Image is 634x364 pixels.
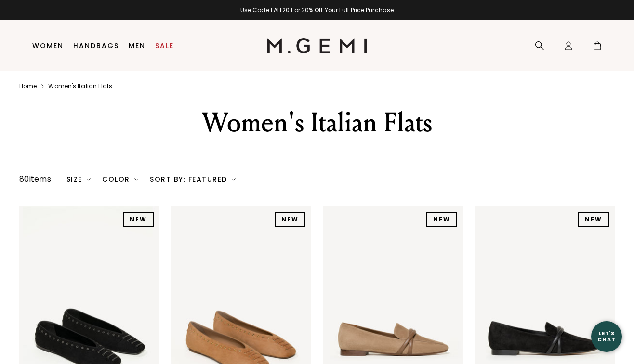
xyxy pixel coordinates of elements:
div: Sort By: Featured [150,175,236,183]
a: Women [32,42,64,50]
a: Women's italian flats [48,82,112,90]
a: Sale [155,42,174,50]
div: NEW [426,212,457,227]
div: NEW [275,212,305,227]
div: Women's Italian Flats [138,105,496,140]
div: Size [66,175,91,183]
a: Home [19,82,37,90]
img: chevron-down.svg [87,177,91,181]
div: 80 items [19,173,51,185]
div: Let's Chat [591,330,622,342]
a: Handbags [73,42,119,50]
div: NEW [578,212,609,227]
img: chevron-down.svg [232,177,236,181]
a: Men [129,42,145,50]
img: chevron-down.svg [134,177,138,181]
div: Color [102,175,138,183]
img: M.Gemi [267,38,368,53]
div: NEW [123,212,154,227]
